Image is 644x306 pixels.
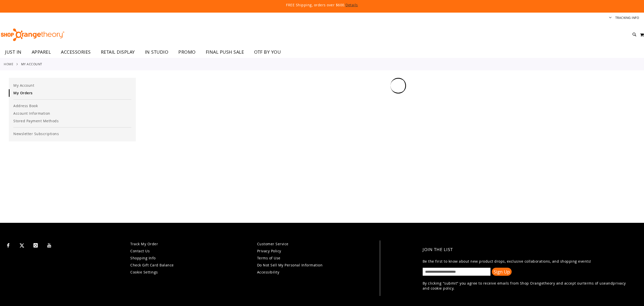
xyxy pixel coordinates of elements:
[171,3,473,8] p: FREE Shipping, orders over $600.
[423,243,630,256] h4: Join the List
[9,117,136,125] a: Stored Payment Methods
[257,256,280,260] a: Terms of Use
[206,46,244,58] span: FINAL PUSH SALE
[130,256,156,260] a: Shopping Info
[9,110,136,117] a: Account Information
[494,269,510,275] span: Sign Up
[257,241,289,246] a: Customer Service
[130,241,158,246] a: Track My Order
[130,263,174,267] a: Check Gift Card Balance
[492,268,512,276] button: Sign Up
[61,46,91,58] span: ACCESSORIES
[423,268,491,276] input: enter email
[201,46,249,58] a: FINAL PUSH SALE
[257,249,281,253] a: Privacy Policy
[345,3,358,7] a: Details
[423,259,630,264] p: Be the first to know about new product drops, exclusive collaborations, and shopping events!
[4,62,13,66] a: Home
[609,16,612,20] button: Account menu
[32,46,51,58] span: APPAREL
[56,46,96,58] a: ACCESSORIES
[249,46,286,58] a: OTF BY YOU
[615,16,639,20] a: Tracking Info
[21,62,42,66] strong: My Account
[101,46,135,58] span: RETAIL DISPLAY
[173,46,201,58] a: PROMO
[583,281,606,286] a: terms of use
[130,270,158,274] a: Cookie Settings
[5,46,22,58] span: JUST IN
[96,46,140,58] a: RETAIL DISPLAY
[31,240,40,249] a: Visit our Instagram page
[423,281,630,291] p: By clicking "submit" you agree to receive emails from Shop Orangetheory and accept our and
[257,270,279,274] a: Accessibility
[9,130,136,138] a: Newsletter Subscriptions
[20,243,24,248] img: Twitter
[18,240,26,249] a: Visit our X page
[9,82,136,89] a: My Account
[178,46,196,58] span: PROMO
[9,102,136,110] a: Address Book
[130,249,150,253] a: Contact Us
[140,46,174,58] a: IN STUDIO
[4,240,13,249] a: Visit our Facebook page
[423,281,626,291] a: privacy and cookie policy.
[9,89,136,97] a: My Orders
[145,46,169,58] span: IN STUDIO
[257,263,323,267] a: Do Not Sell My Personal Information
[27,46,56,58] a: APPAREL
[254,46,281,58] span: OTF BY YOU
[45,240,54,249] a: Visit our Youtube page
